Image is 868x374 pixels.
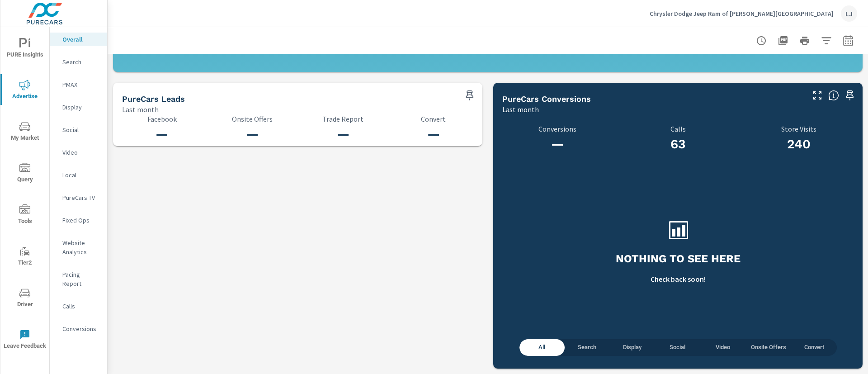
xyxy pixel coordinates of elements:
h3: 240 [738,137,859,152]
p: Last month [502,104,539,115]
div: LJ [841,5,857,22]
p: Calls [62,302,100,311]
span: Save this to your personalized report [843,88,857,103]
div: Overall [50,33,107,46]
h5: PureCars Conversions [502,94,591,104]
div: Website Analytics [50,236,107,259]
h3: — [394,127,473,142]
span: Social [660,342,695,353]
p: Pacing Report [62,270,100,288]
div: Display [50,100,107,114]
div: Search [50,55,107,69]
div: Conversions [50,322,107,336]
span: PURE Insights [3,38,47,60]
h3: 63 [623,137,733,152]
div: Video [50,146,107,159]
p: PureCars TV [62,193,100,202]
p: Local [62,170,100,180]
div: Social [50,123,107,137]
p: Video [62,148,100,157]
div: Fixed Ops [50,213,107,227]
div: nav menu [0,27,49,360]
p: Fixed Ops [62,216,100,225]
div: Pacing Report [50,268,107,290]
p: PMAX [62,80,100,89]
span: Query [3,163,47,185]
p: Trade Report [303,115,383,123]
span: Tools [3,204,47,227]
span: Save this to your personalized report [462,88,477,103]
p: Chrysler Dodge Jeep Ram of [PERSON_NAME][GEOGRAPHIC_DATA] [650,9,834,18]
p: Display [62,103,100,112]
div: PureCars TV [50,191,107,204]
button: "Export Report to PDF" [774,32,792,50]
div: PMAX [50,78,107,91]
h3: — [122,127,202,142]
p: Search [62,57,100,66]
h3: — [502,137,612,152]
button: Print Report [796,32,814,50]
span: All [525,342,559,353]
h3: — [303,127,383,142]
span: Video [706,342,740,353]
span: Onsite Offers [751,342,786,353]
button: Select Date Range [839,32,857,50]
p: Onsite Offers [212,115,292,123]
p: Facebook [122,115,202,123]
p: Website Analytics [62,238,100,256]
h5: PureCars Leads [122,94,185,104]
span: Advertise [3,80,47,102]
p: Conversions [502,125,612,133]
p: Calls [623,125,733,133]
p: Last month [122,104,159,115]
span: Display [615,342,650,353]
span: Tier2 [3,246,47,268]
span: Understand conversion over the selected time range. [828,90,839,101]
span: My Market [3,121,47,143]
div: Calls [50,299,107,313]
p: Conversions [62,324,100,333]
span: Leave Feedback [3,329,47,351]
p: Overall [62,35,100,44]
span: Driver [3,288,47,310]
h3: — [212,127,292,142]
button: Apply Filters [817,32,835,50]
p: Social [62,125,100,134]
p: Convert [394,115,473,123]
p: Check back soon! [651,274,706,284]
button: Make Fullscreen [810,88,825,103]
span: Convert [797,342,831,353]
p: Store Visits [738,125,859,133]
h3: Nothing to see here [616,251,741,266]
div: Local [50,168,107,182]
span: Search [570,342,604,353]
